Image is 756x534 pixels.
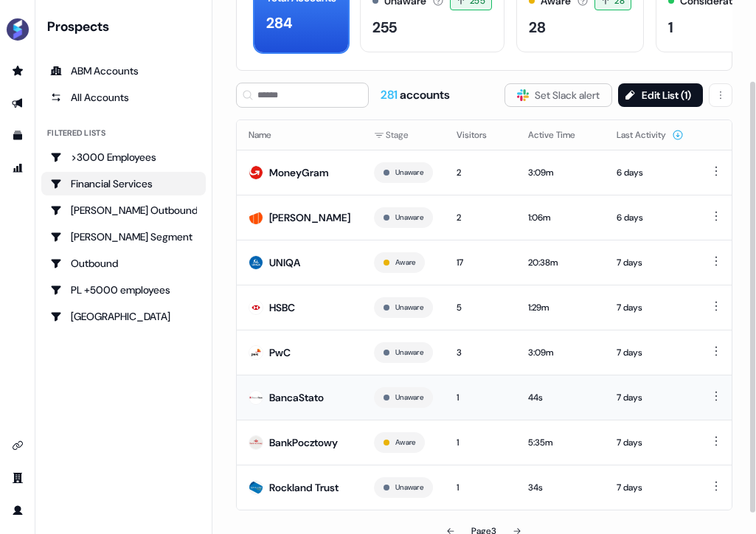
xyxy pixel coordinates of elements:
button: Aware [395,436,415,449]
div: Stage [374,128,433,142]
button: Visitors [457,122,504,148]
div: 284 [266,12,293,34]
div: PwC [269,345,291,360]
div: Outbound [50,256,197,271]
div: HSBC [269,300,295,315]
a: Go to profile [6,499,30,522]
a: Go to Poland [41,305,206,328]
div: Filtered lists [47,127,105,139]
div: 3:09m [528,165,593,180]
a: Go to outbound experience [6,91,30,115]
div: 255 [372,16,397,38]
div: 17 [457,255,504,270]
div: 6 days [617,165,684,180]
div: 1 [668,16,673,38]
div: BancaStato [269,390,324,405]
div: 6 days [617,210,684,225]
a: Go to Kasper's Outbound [41,198,206,222]
a: Go to prospects [6,59,30,83]
button: Unaware [395,481,423,494]
button: Unaware [395,346,423,359]
button: Unaware [395,301,423,314]
div: ABM Accounts [50,63,197,78]
div: 7 days [617,345,684,360]
a: Go to Kasper's Segment [41,225,206,249]
div: accounts [381,87,450,103]
div: 44s [528,390,593,405]
button: Unaware [395,166,423,179]
a: Go to templates [6,124,30,148]
div: 34s [528,480,593,495]
a: All accounts [41,86,206,109]
div: 1 [457,435,504,450]
div: 1:06m [528,210,593,225]
button: Unaware [395,211,423,224]
div: 1 [457,390,504,405]
div: 20:38m [528,255,593,270]
div: 5 [457,300,504,315]
div: UNIQA [269,255,300,270]
div: PL +5000 employees [50,282,197,297]
div: MoneyGram [269,165,329,180]
a: Go to Outbound [41,252,206,275]
div: 28 [529,16,546,38]
div: Prospects [47,18,206,35]
div: 1:29m [528,300,593,315]
div: BankPocztowy [269,435,338,450]
div: Rockland Trust [269,480,339,495]
div: 1 [457,480,504,495]
div: [PERSON_NAME] Outbound [50,203,197,218]
div: All Accounts [50,90,197,105]
div: 7 days [617,390,684,405]
button: Aware [395,256,415,269]
a: Go to team [6,466,30,490]
a: Go to integrations [6,434,30,457]
a: Go to PL +5000 employees [41,278,206,302]
div: 2 [457,165,504,180]
a: ABM Accounts [41,59,206,83]
button: Unaware [395,391,423,404]
button: Active Time [528,122,593,148]
button: Set Slack alert [504,83,612,107]
div: Financial Services [50,176,197,191]
button: Edit List (1) [618,83,703,107]
div: 5:35m [528,435,593,450]
a: Go to >3000 Employees [41,145,206,169]
div: [PERSON_NAME] [269,210,350,225]
div: 7 days [617,435,684,450]
div: 3 [457,345,504,360]
a: Go to attribution [6,156,30,180]
div: 7 days [617,300,684,315]
div: 7 days [617,255,684,270]
div: 3:09m [528,345,593,360]
span: 281 [381,87,400,103]
a: Go to Financial Services [41,172,206,195]
div: [GEOGRAPHIC_DATA] [50,309,197,324]
div: 2 [457,210,504,225]
button: Last Activity [617,122,684,148]
th: Name [237,120,362,150]
div: [PERSON_NAME] Segment [50,229,197,244]
div: 7 days [617,480,684,495]
div: >3000 Employees [50,150,197,164]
